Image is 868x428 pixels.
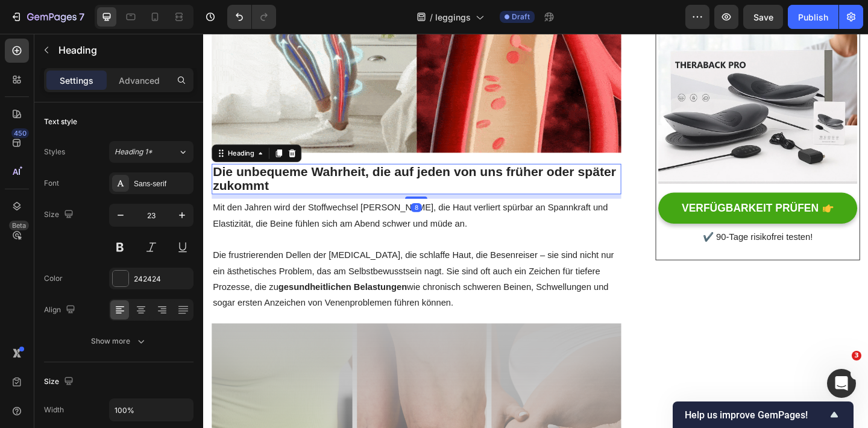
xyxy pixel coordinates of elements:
[788,5,838,29] button: Publish
[11,128,29,138] div: 450
[44,302,78,318] div: Align
[91,335,147,347] div: Show more
[430,11,433,24] span: /
[44,404,64,415] div: Width
[495,173,711,207] a: VERFÜGBARKEIT PRÜFEN
[225,184,237,194] div: 8
[5,5,90,29] button: 7
[44,374,76,390] div: Size
[119,74,160,87] p: Advanced
[44,146,65,157] div: Styles
[134,274,190,285] div: 242424
[227,5,276,29] div: Undo/Redo
[44,207,76,223] div: Size
[512,11,530,22] span: Draft
[798,11,828,24] div: Publish
[743,5,783,29] button: Save
[79,10,84,24] p: 7
[44,178,59,189] div: Font
[827,369,856,398] iframe: Intercom live chat
[435,11,471,24] span: leggings
[44,330,193,352] button: Show more
[60,74,93,87] p: Settings
[753,12,773,22] span: Save
[110,399,193,421] input: Auto
[44,116,77,127] div: Text style
[24,125,57,136] div: Heading
[115,146,153,157] span: Heading 1*
[685,409,827,421] span: Help us improve GemPages!
[10,142,449,173] strong: Die unbequeme Wahrheit, die auf jeden von uns früher oder später zukommt
[203,34,868,428] iframe: Design area
[10,181,453,216] p: Mit den Jahren wird der Stoffwechsel [PERSON_NAME], die Haut verliert spürbar an Spannkraft und E...
[9,221,29,230] div: Beta
[109,141,193,163] button: Heading 1*
[496,213,710,230] p: ✔️ 90-Tage risikofrei testen!
[520,183,669,198] p: VERFÜGBARKEIT PRÜFEN
[10,233,453,302] p: Die frustrierenden Dellen der [MEDICAL_DATA], die schlaffe Haut, die Besenreiser – sie sind nicht...
[44,273,63,284] div: Color
[685,408,841,422] button: Show survey - Help us improve GemPages!
[134,178,190,189] div: Sans-serif
[81,271,221,281] strong: gesundheitlichen Belastungen
[58,43,189,57] p: Heading
[852,351,861,360] span: 3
